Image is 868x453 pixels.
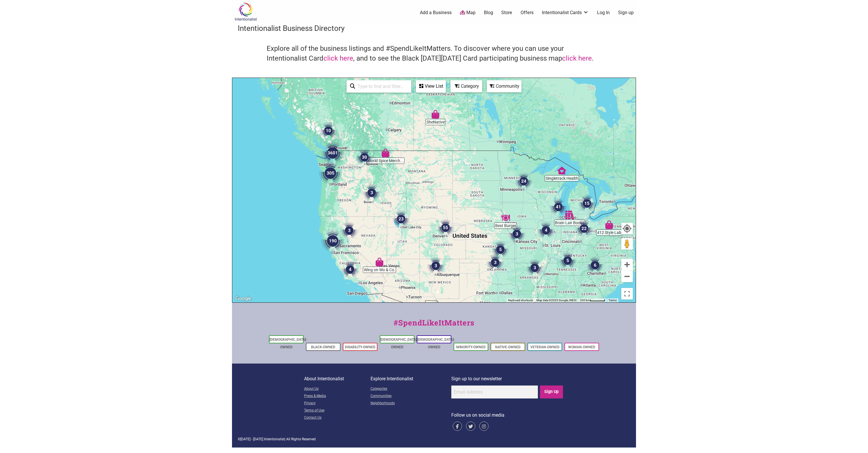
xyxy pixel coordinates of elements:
a: Communities [371,393,451,400]
div: See a list of the visible businesses [416,80,446,93]
div: 3 [508,225,525,243]
div: 4 [341,261,359,278]
div: © | All Rights Reserved [238,437,630,442]
div: 41 [550,198,567,216]
p: Sign up to our newsletter [451,375,564,383]
a: Sign up [618,10,634,16]
a: Minority-Owned [456,345,486,349]
a: Intentionalist Cards [542,10,589,16]
input: Email Address [451,385,538,398]
div: 3 [487,254,504,271]
input: Sign Up [540,385,563,398]
p: Follow us on social media [451,411,564,419]
div: 23 [392,210,410,228]
img: Intentionalist [232,2,259,21]
a: Blog [484,10,493,16]
a: Add a Business [420,10,452,16]
div: 22 [575,220,593,237]
div: 55 [437,219,454,236]
div: View List [416,81,445,92]
a: [DEMOGRAPHIC_DATA]-Owned [270,338,307,349]
a: Categories [371,385,451,393]
a: Open this area in Google Maps (opens a new window) [234,295,253,302]
div: Wing on Wo & Co. [375,258,384,266]
div: Type to search and filter [347,80,411,93]
h4: Explore all of the business listings and #SpendLikeItMatters. To discover where you can use your ... [267,44,601,63]
div: 190 [321,229,344,252]
div: Filter by category [450,80,482,92]
h3: Intentionalist Business Directory [238,23,630,33]
a: click here [562,54,592,62]
div: 305 [319,162,342,185]
button: Map Scale: 200 km per 49 pixels [578,298,607,302]
a: Store [501,10,512,16]
a: About Us [304,385,371,393]
p: Explore Intentionalist [371,375,451,383]
a: Terms [609,299,617,302]
div: Brain Lair Books [565,211,574,219]
a: click here [323,54,353,62]
a: Contact Us [304,414,371,422]
a: Woman-Owned [568,345,595,349]
span: Map data ©2025 Google, INEGI [536,299,577,302]
img: Google [234,295,253,302]
div: Filter by Community [487,80,521,92]
a: Press & Media [304,393,371,400]
button: Your Location [621,223,633,234]
div: Category [451,81,482,92]
a: Disability-Owned [345,345,375,349]
button: Zoom in [621,259,633,270]
a: Privacy [304,400,371,407]
a: Terms of Use [304,407,371,414]
div: 3 [526,259,543,276]
div: 5 [559,252,576,269]
button: Keyboard shortcuts [508,298,533,302]
div: 3 [427,257,444,274]
input: Type to find and filter... [355,81,408,92]
div: 4 [537,222,555,239]
div: 5 [492,241,509,258]
a: Neighborhoods [371,400,451,407]
span: [DATE] - [DATE] [240,437,263,441]
div: 3 [363,184,380,201]
div: 6 [586,257,604,274]
a: Map [460,10,476,16]
p: About Intentionalist [304,375,371,383]
a: Offers [521,10,534,16]
span: 200 km [580,299,590,302]
div: 3 [341,222,358,239]
div: 3601 [321,141,344,164]
div: Best Burger [501,214,510,222]
span: Intentionalist [264,437,285,441]
div: #SpendLikeItMatters [232,317,636,334]
button: Toggle fullscreen view [621,288,633,300]
div: 10 [320,122,337,139]
button: Zoom out [621,271,633,282]
div: Singletrack Health [558,166,566,175]
a: Black-Owned [311,345,335,349]
div: SheNative [431,110,440,119]
div: 15 [578,195,596,212]
div: Community [487,81,521,92]
a: Log In [597,10,610,16]
a: Veteran-Owned [530,345,560,349]
div: 24 [515,173,532,190]
div: 412 Style Lab [605,220,613,229]
a: Native-Owned [495,345,521,349]
button: Drag Pegman onto the map to open Street View [621,238,633,250]
a: [DEMOGRAPHIC_DATA]-Owned [417,338,455,349]
div: 30 [356,149,373,166]
a: [DEMOGRAPHIC_DATA]-Owned [380,338,418,349]
div: World Spice Merchants [381,149,390,157]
